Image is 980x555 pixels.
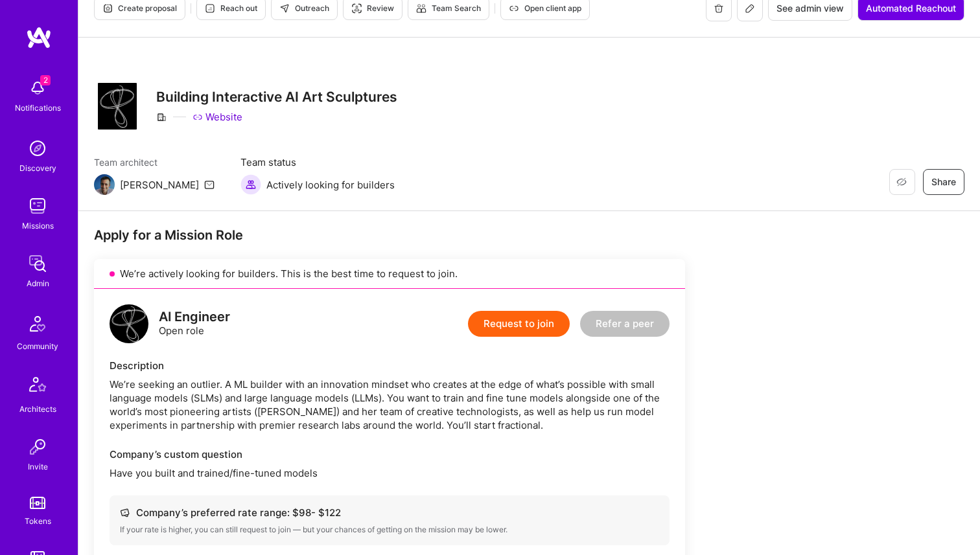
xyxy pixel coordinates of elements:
[509,3,581,14] span: Open client app
[94,259,685,289] div: We’re actively looking for builders. This is the best time to request to join.
[896,177,907,187] i: icon EyeClosed
[110,466,670,480] p: Have you built and trained/fine-tuned models
[25,514,51,528] div: Tokens
[205,3,257,14] span: Reach out
[110,359,670,372] div: Description
[351,3,362,14] i: icon Targeter
[931,176,956,188] span: Share
[25,135,51,161] img: discovery
[98,83,137,130] img: Company Logo
[156,112,167,122] i: icon CompanyGray
[102,3,113,14] i: icon Proposal
[120,506,659,519] div: Company’s preferred rate range: $ 98 - $ 122
[25,75,51,101] img: bell
[40,75,51,85] span: 2
[19,161,56,175] div: Discovery
[27,277,49,290] div: Admin
[120,178,199,192] div: [PERSON_NAME]
[156,89,397,105] h3: Building Interactive AI Art Sculptures
[26,26,52,49] img: logo
[580,311,670,337] button: Refer a peer
[22,308,53,339] img: Community
[776,2,844,15] span: See admin view
[416,3,481,14] span: Team Search
[192,110,242,124] a: Website
[110,304,148,343] img: logo
[204,179,215,190] i: icon Mail
[266,178,395,192] span: Actively looking for builders
[159,310,230,324] div: AI Engineer
[866,2,956,15] span: Automated Reachout
[17,339,58,353] div: Community
[923,169,964,195] button: Share
[94,227,685,244] div: Apply for a Mission Role
[22,371,53,402] img: Architects
[102,3,177,14] span: Create proposal
[25,251,51,277] img: admin teamwork
[110,378,670,432] div: We’re seeking an outlier. A ML builder with an innovation mindset who creates at the edge of what...
[30,497,45,509] img: tokens
[468,311,570,337] button: Request to join
[351,3,394,14] span: Review
[240,155,395,169] span: Team status
[94,155,215,169] span: Team architect
[279,3,329,14] span: Outreach
[159,310,230,337] div: Open role
[120,525,659,535] div: If your rate is higher, you can still request to join — but your chances of getting on the missio...
[25,193,51,219] img: teamwork
[94,174,115,195] img: Team Architect
[15,101,61,115] div: Notifications
[25,434,51,460] img: Invite
[240,174,261,195] img: Actively looking for builders
[120,508,130,517] i: icon Cash
[19,402,56,416] div: Architects
[22,219,54,232] div: Missions
[28,460,48,473] div: Invite
[110,447,670,461] div: Company’s custom question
